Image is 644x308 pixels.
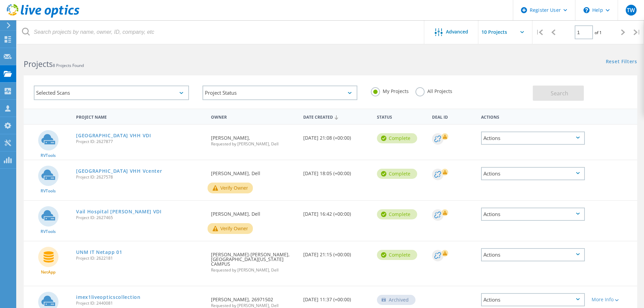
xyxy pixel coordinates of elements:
[415,87,452,94] label: All Projects
[374,110,429,123] div: Status
[478,110,588,123] div: Actions
[76,133,151,138] a: [GEOGRAPHIC_DATA] VHH VDI
[481,132,585,145] div: Actions
[481,248,585,261] div: Actions
[41,270,55,274] span: NetApp
[595,30,602,35] span: of 1
[41,230,56,234] span: RVTools
[76,209,162,214] a: Vail Hospital [PERSON_NAME] VDI
[300,125,374,147] div: [DATE] 21:08 (+00:00)
[208,223,253,234] button: Verify Owner
[17,20,425,44] input: Search projects by name, owner, ID, company, etc
[481,208,585,221] div: Actions
[592,297,634,302] div: More Info
[371,87,409,94] label: My Projects
[208,183,253,193] button: Verify Owner
[446,29,468,34] span: Advanced
[300,160,374,183] div: [DATE] 18:05 (+00:00)
[76,295,141,300] a: imex1liveopticscollection
[211,142,296,146] span: Requested by [PERSON_NAME], Dell
[7,14,79,19] a: Live Optics Dashboard
[481,293,585,306] div: Actions
[532,20,546,44] div: |
[76,256,204,260] span: Project ID: 2622181
[208,241,300,279] div: [PERSON_NAME]-[PERSON_NAME], [GEOGRAPHIC_DATA][US_STATE] CAMPUS
[202,86,358,100] div: Project Status
[34,86,189,100] div: Selected Scans
[300,201,374,223] div: [DATE] 16:42 (+00:00)
[377,295,415,305] div: Archived
[377,250,417,260] div: Complete
[208,110,300,123] div: Owner
[76,301,204,305] span: Project ID: 2440081
[211,268,296,272] span: Requested by [PERSON_NAME], Dell
[208,201,300,223] div: [PERSON_NAME], Dell
[533,86,584,101] button: Search
[606,59,637,65] a: Reset Filters
[76,216,204,220] span: Project ID: 2627465
[41,189,56,193] span: RVTools
[41,153,56,158] span: RVTools
[429,110,478,123] div: Deal Id
[76,250,122,255] a: UNM IT Netapp 01
[583,7,590,13] svg: \n
[76,169,162,173] a: [GEOGRAPHIC_DATA] VHH Vcenter
[377,209,417,219] div: Complete
[300,241,374,264] div: [DATE] 21:15 (+00:00)
[377,169,417,179] div: Complete
[208,125,300,153] div: [PERSON_NAME],
[630,20,644,44] div: |
[377,133,417,143] div: Complete
[76,140,204,144] span: Project ID: 2627877
[300,110,374,123] div: Date Created
[24,58,53,69] b: Projects
[76,175,204,179] span: Project ID: 2627578
[627,7,635,13] span: TW
[53,63,84,68] span: 8 Projects Found
[73,110,208,123] div: Project Name
[208,160,300,183] div: [PERSON_NAME], Dell
[551,90,568,97] span: Search
[211,304,296,308] span: Requested by [PERSON_NAME], Dell
[481,167,585,180] div: Actions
